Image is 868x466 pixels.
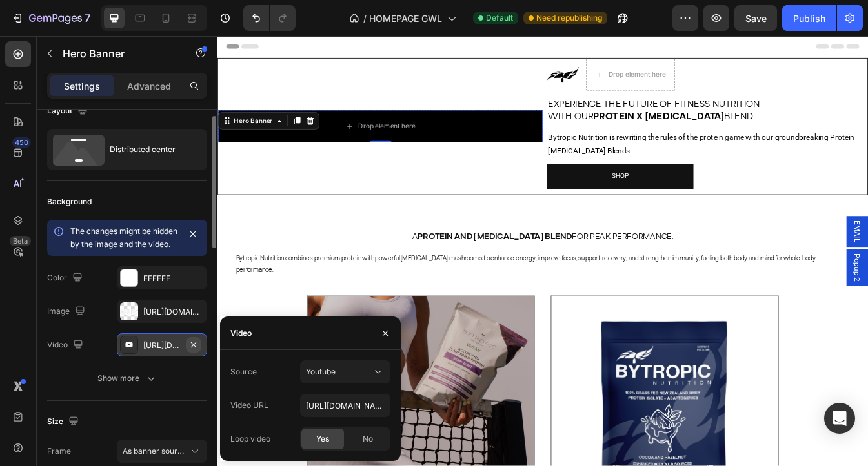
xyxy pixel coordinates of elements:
button: Save [734,5,777,31]
div: Hero Banner [17,95,68,107]
div: Video [230,327,252,339]
span: Blend [447,88,638,104]
div: [URL][DOMAIN_NAME] [143,306,204,318]
iframe: Design area [217,36,868,466]
div: Drop element here [168,102,236,113]
span: As banner source [123,445,186,457]
div: Source [230,366,257,378]
span: HOMEPAGE GWL [369,12,442,25]
div: Video URL [230,400,268,411]
span: Default [486,12,513,24]
div: Undo/Redo [243,5,296,31]
span: Experience The Future Of Fitness Nutrition [394,73,645,89]
strong: Protein and [MEDICAL_DATA] Blend [238,231,422,246]
img: gempages_550975774753031018-d9fd9d30-4117-4ae0-a6d4-ea789d7cddbe.png [392,37,431,55]
p: Bytropic Nutrition is rewriting the rules of the protein game with our groundbreaking Protein [ME... [394,113,762,145]
div: [URL][DOMAIN_NAME] [143,340,181,351]
span: Save [745,13,767,24]
p: Bytropic Nutrition combines premium protein with powerful [MEDICAL_DATA] mushrooms to enhance ene... [22,258,752,286]
span: EMAIL [755,220,768,246]
button: As banner source [117,440,207,463]
div: 450 [12,137,31,148]
a: SHOP [392,153,567,182]
div: Color [47,269,85,287]
p: Advanced [127,79,171,93]
button: Youtube [300,360,390,383]
div: Show more [97,372,157,385]
div: Publish [793,12,825,25]
strong: Protein X [MEDICAL_DATA] [447,88,603,104]
p: Settings [64,79,100,93]
span: Need republishing [536,12,602,24]
div: Open Intercom Messenger [824,403,855,434]
span: / [363,12,367,25]
div: Layout [47,102,90,120]
div: Background [47,196,92,208]
div: Size [47,413,81,431]
span: The changes might be hidden by the image and the video. [70,226,177,249]
span: Yes [316,433,329,445]
span: Youtube [306,367,336,376]
input: E.g: https://www.youtube.com/watch?v=cyzh48XRS4M [300,394,390,417]
div: Image [47,303,88,320]
button: Show more [47,367,207,390]
span: Popup 2 [755,259,768,293]
span: No [363,433,373,445]
div: Loop video [230,433,270,445]
button: Publish [782,5,836,31]
div: Distributed center [110,135,188,164]
p: 7 [85,10,90,26]
label: Frame [47,445,71,457]
div: FFFFFF [143,273,204,284]
div: Video [47,336,86,354]
p: SHOP [469,160,490,175]
p: Hero Banner [63,46,172,61]
button: 7 [5,5,96,31]
span: With Our [394,88,447,104]
div: Drop element here [465,41,534,52]
div: Beta [10,236,31,246]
